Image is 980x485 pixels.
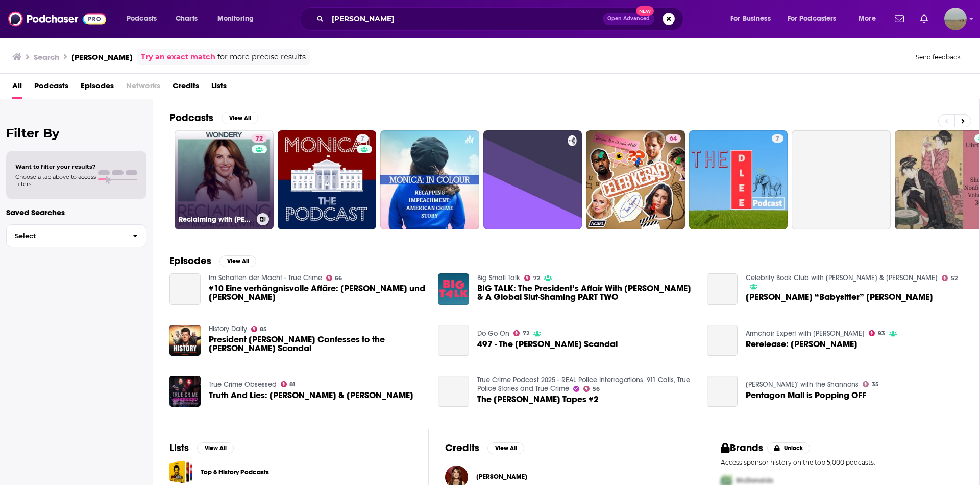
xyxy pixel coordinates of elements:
[169,376,201,407] img: Truth And Lies: Monica & Bill
[176,12,198,26] span: Charts
[666,134,681,143] a: 64
[746,273,938,282] a: Celebrity Book Club with Steven & Lily
[583,386,600,392] a: 56
[477,340,618,349] a: 497 - The Clinton - Lewinsky Scandal
[513,330,529,336] a: 72
[781,11,851,27] button: open menu
[477,273,520,282] a: Big Small Talk
[8,9,106,29] img: Podchaser - Follow, Share and Rate Podcasts
[891,10,908,28] a: Show notifications dropdown
[209,335,426,353] a: President Clinton Confesses to the Lewinsky Scandal
[169,460,192,483] span: Top 6 History Podcasts
[524,275,540,281] a: 72
[326,275,342,281] a: 66
[872,382,879,387] span: 35
[169,273,201,305] a: #10 Eine verhängnisvolle Affäre: Monica Lewinsky und Bill Clinton
[607,16,650,21] span: Open Advanced
[707,273,738,305] a: Monica “Babysitter” Lewinsky
[746,293,933,302] a: Monica “Babysitter” Lewinsky
[197,442,234,454] button: View All
[916,10,932,28] a: Show notifications dropdown
[746,391,866,400] span: Pentagon Mall is Popping OFF
[859,12,876,26] span: More
[169,442,234,454] a: ListsView All
[7,233,125,239] span: Select
[201,467,269,478] a: Top 6 History Podcasts
[878,331,885,336] span: 93
[707,325,738,356] a: Rerelease: Monica Lewinsky
[81,78,114,99] a: Episodes
[169,111,258,124] a: PodcastsView All
[71,52,133,62] h3: [PERSON_NAME]
[586,130,685,229] a: 64
[328,11,603,27] input: Search podcasts, credits, & more...
[12,78,22,99] a: All
[6,207,146,217] p: Saved Searches
[851,11,889,27] button: open menu
[169,111,213,124] h2: Podcasts
[477,340,618,349] span: 497 - The [PERSON_NAME] Scandal
[173,78,199,99] a: Credits
[6,224,146,247] button: Select
[126,78,160,99] span: Networks
[523,331,529,336] span: 72
[593,387,600,391] span: 56
[175,130,274,229] a: 72Reclaiming with [PERSON_NAME]
[730,12,771,26] span: For Business
[169,255,256,267] a: EpisodesView All
[736,476,773,485] span: McDonalds
[219,255,256,267] button: View All
[476,473,527,481] span: [PERSON_NAME]
[211,78,227,99] a: Lists
[477,284,695,302] span: BIG TALK: The President’s Affair With [PERSON_NAME] & A Global Slut-Shaming PART TWO
[603,13,654,25] button: Open AdvancedNew
[944,8,967,30] span: Logged in as shenderson
[746,293,933,302] span: [PERSON_NAME] “Babysitter” [PERSON_NAME]
[209,284,426,302] a: #10 Eine verhängnisvolle Affäre: Monica Lewinsky und Bill Clinton
[636,6,654,16] span: New
[746,329,865,338] a: Armchair Expert with Dax Shepard
[476,473,527,481] a: Monica Lewinsky
[169,11,204,27] a: Charts
[670,134,677,144] span: 64
[34,78,68,99] a: Podcasts
[169,442,189,454] h2: Lists
[141,51,215,63] a: Try an exact match
[127,12,157,26] span: Podcasts
[217,12,254,26] span: Monitoring
[260,327,267,332] span: 85
[869,330,885,336] a: 93
[209,335,426,353] span: President [PERSON_NAME] Confesses to the [PERSON_NAME] Scandal
[15,163,96,170] span: Want to filter your results?
[438,273,469,305] img: BIG TALK: The President’s Affair With Monica Lewinsky & A Global Slut-Shaming PART TWO
[209,325,247,333] a: History Daily
[776,134,779,144] span: 7
[335,276,342,281] span: 66
[477,376,690,393] a: True Crime Podcast 2025 - REAL Police Interrogations, 911 Calls, True Police Stories and True Crime
[944,8,967,30] img: User Profile
[361,134,364,144] span: 7
[209,284,426,302] span: #10 Eine verhängnisvolle Affäre: [PERSON_NAME] und [PERSON_NAME]
[477,329,509,338] a: Do Go On
[6,126,146,141] h2: Filter By
[169,255,211,267] h2: Episodes
[487,442,524,454] button: View All
[438,325,469,356] a: 497 - The Clinton - Lewinsky Scandal
[746,380,859,389] a: Sippin' with the Shannons
[169,325,201,356] img: President Clinton Confesses to the Lewinsky Scandal
[217,51,306,63] span: for more precise results
[309,7,693,31] div: Search podcasts, credits, & more...
[281,381,296,387] a: 81
[251,326,267,332] a: 85
[721,442,763,454] h2: Brands
[209,380,277,389] a: True Crime Obsessed
[723,11,783,27] button: open menu
[746,340,857,349] a: Rerelease: Monica Lewinsky
[951,276,958,281] span: 52
[289,382,295,387] span: 81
